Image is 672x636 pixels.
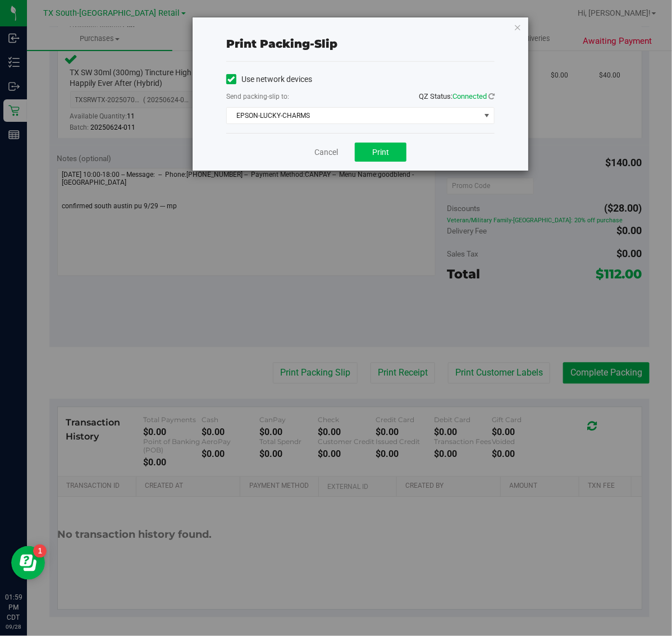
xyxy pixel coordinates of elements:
[226,74,312,85] label: Use network devices
[452,92,487,100] span: Connected
[226,91,289,102] label: Send packing-slip to:
[11,546,45,580] iframe: Resource center
[480,108,494,123] span: select
[419,92,495,100] span: QZ Status:
[314,147,338,158] a: Cancel
[226,37,337,51] span: Print packing-slip
[33,545,47,558] iframe: Resource center unread badge
[355,143,406,162] button: Print
[227,108,480,123] span: EPSON-LUCKY-CHARMS
[372,148,389,157] span: Print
